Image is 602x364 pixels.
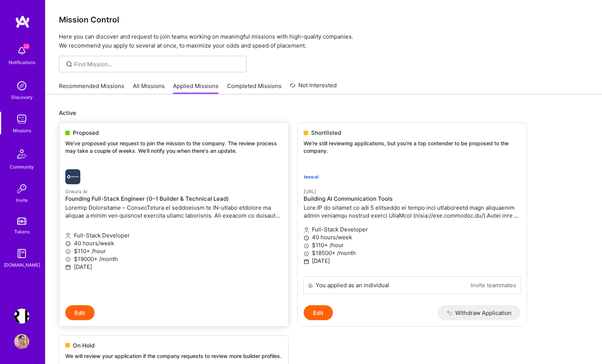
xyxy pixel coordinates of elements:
[15,15,30,28] img: logo
[304,225,521,233] p: Full-Stack Developer
[471,281,516,289] a: Invite teammates
[304,235,309,241] i: icon Clock
[74,60,241,68] input: Find Mission...
[65,140,282,154] p: We've proposed your request to join the mission to the company. The review process may take a cou...
[304,243,309,249] i: icon MoneyGray
[133,82,165,94] a: All Missions
[298,163,527,276] a: teza.ai company logo[URL]Building AI Communication ToolsLore.IP do sitamet co adi 5 elitseddo ei ...
[65,195,282,202] h4: Founding Full-Stack Engineer (0–1 Builder & Technical Lead)
[227,82,281,94] a: Completed Missions
[65,247,282,255] p: $110+ /hour
[14,181,29,196] img: Invite
[304,204,521,219] p: Lore.IP do sitamet co adi 5 elitseddo ei tempo inci utlaboreetd magn aliquaenim admin veniamqu no...
[304,305,333,320] button: Edit
[13,145,31,163] img: Community
[12,309,31,324] a: Terr.ai: Building an Innovative Real Estate Platform
[304,259,309,264] i: icon Calendar
[14,334,29,349] img: User Avatar
[173,82,218,94] a: Applied Missions
[65,189,87,194] small: Onkura AI
[311,129,341,137] span: Shortlisted
[304,227,309,233] i: icon Applicant
[59,82,124,94] a: Recommended Missions
[304,249,521,257] p: $18500+ /month
[304,189,316,194] small: [URL]
[14,112,29,127] img: teamwork
[304,195,521,202] h4: Building AI Communication Tools
[59,109,588,117] p: Active
[65,239,282,247] p: 40 hours/week
[65,249,71,254] i: icon MoneyGray
[304,251,309,257] i: icon MoneyGray
[10,163,34,171] div: Community
[304,233,521,241] p: 40 hours/week
[9,58,35,66] div: Notifications
[65,241,71,246] i: icon Clock
[65,263,282,271] p: [DATE]
[17,218,26,225] img: tokens
[23,43,29,49] span: 20
[14,78,29,93] img: discovery
[65,264,71,270] i: icon Calendar
[14,246,29,261] img: guide book
[304,241,521,249] p: $110+ /hour
[65,169,80,184] img: Onkura AI company logo
[12,334,31,349] a: User Avatar
[65,352,282,360] p: We will review your application if the company requests to review more builder profiles.
[65,233,71,239] i: icon Applicant
[4,261,40,269] div: [DOMAIN_NAME]
[65,257,71,262] i: icon MoneyGray
[73,342,95,349] span: On Hold
[65,60,74,69] i: icon SearchGrey
[65,204,282,219] p: Loremip Dolorsitame – ConsecTetura el seddoeiusm te IN-utlabo etdolore ma aliquae a minim ven qui...
[65,305,95,320] button: Edit
[14,228,30,236] div: Tokens
[304,169,319,184] img: teza.ai company logo
[13,127,31,134] div: Missions
[11,93,33,101] div: Discovery
[438,305,521,320] button: Withdraw Application
[304,257,521,265] p: [DATE]
[65,231,282,239] p: Full-Stack Developer
[59,15,588,24] h3: Mission Control
[65,255,282,263] p: $19000+ /month
[73,129,99,137] span: Proposed
[59,163,288,305] a: Onkura AI company logoOnkura AIFounding Full-Stack Engineer (0–1 Builder & Technical Lead)Loremip...
[14,43,29,58] img: bell
[14,309,29,324] img: Terr.ai: Building an Innovative Real Estate Platform
[16,196,28,204] div: Invite
[304,140,521,154] p: We’re still reviewing applications, but you're a top contender to be proposed to the company.
[316,281,389,289] div: You applied as an individual
[290,81,337,94] a: Not Interested
[59,32,588,50] p: Here you can discover and request to join teams working on meaningful missions with high-quality ...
